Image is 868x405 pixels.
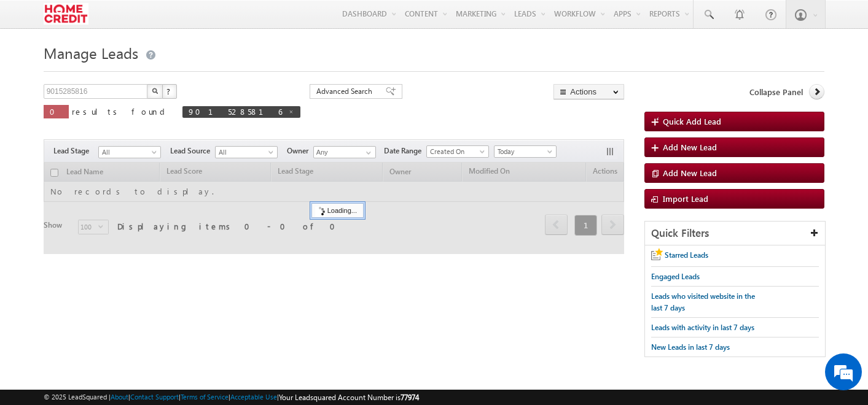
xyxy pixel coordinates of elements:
a: Terms of Service [181,393,229,401]
div: Loading... [311,203,364,218]
img: Search [152,88,158,94]
span: Lead Stage [53,145,98,156]
span: 0 [50,106,63,117]
a: All [215,146,278,158]
span: Import Lead [663,193,708,204]
span: Starred Leads [665,250,708,260]
span: 77974 [401,393,419,402]
span: All [99,147,157,158]
span: Lead Source [170,145,215,156]
span: © 2025 LeadSquared | | | | | [44,391,419,403]
button: Actions [553,84,624,99]
span: Collapse Panel [749,87,803,98]
a: Today [494,145,557,158]
span: Add New Lead [663,142,717,152]
span: Date Range [384,145,426,156]
img: Custom Logo [44,3,88,25]
span: Owner [287,145,313,156]
a: All [98,146,161,158]
span: Quick Add Lead [663,116,721,126]
a: Created On [426,145,489,158]
a: About [111,393,128,401]
span: Today [495,146,553,157]
span: Add New Lead [663,168,717,178]
span: Advanced Search [316,86,376,97]
span: All [216,147,274,158]
span: 9015285816 [189,106,282,117]
span: results found [72,106,170,117]
span: ? [166,86,172,96]
span: Manage Leads [44,43,138,63]
a: Contact Support [130,393,179,401]
span: Created On [427,146,485,157]
input: Type to Search [313,146,376,158]
button: ? [162,84,177,99]
a: Show All Items [359,147,375,159]
a: Acceptable Use [230,393,277,401]
span: New Leads in last 7 days [651,342,730,352]
div: Quick Filters [645,222,825,245]
span: Leads with activity in last 7 days [651,323,754,332]
span: Your Leadsquared Account Number is [279,393,419,402]
span: Engaged Leads [651,272,700,281]
span: Leads who visited website in the last 7 days [651,291,755,312]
